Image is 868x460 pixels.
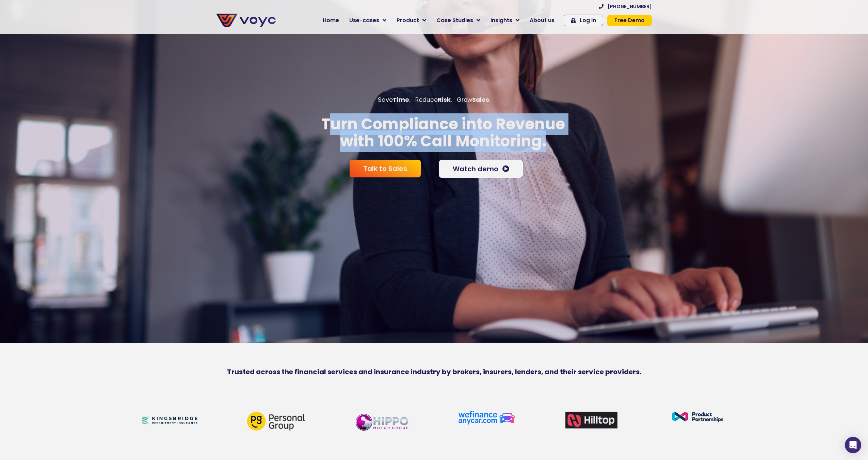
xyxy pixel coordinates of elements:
[564,15,603,26] a: Log In
[318,14,344,27] a: Home
[391,14,431,27] a: Product
[141,409,199,434] img: Kingsbridgenew
[458,409,516,426] img: we finance cars logo
[669,409,727,425] img: Customer Logo (2)
[453,165,498,172] span: Watch demo
[397,16,419,25] span: Product
[393,96,409,104] b: Time
[438,96,451,104] b: Risk
[349,16,379,25] span: Use-cases
[580,18,596,23] span: Log In
[525,14,560,27] a: About us
[563,409,621,433] img: hilltopnew
[227,367,641,377] b: Trusted across the financial services and insurance industry by brokers, insurers, lenders, and t...
[472,96,489,104] b: Sales
[431,14,485,27] a: Case Studies
[608,4,652,9] span: [PHONE_NUMBER]
[247,409,305,433] img: personal-group-logo
[607,15,652,26] a: Free Demo
[323,16,339,25] span: Home
[530,16,554,25] span: About us
[491,16,512,25] span: Insights
[614,18,645,23] span: Free Demo
[436,16,473,25] span: Case Studies
[216,14,276,27] img: voyc-full-logo
[344,14,391,27] a: Use-cases
[485,14,525,27] a: Insights
[599,4,652,9] a: [PHONE_NUMBER]
[845,437,861,453] div: Open Intercom Messenger
[352,409,410,435] img: Hippo
[363,165,407,172] span: Talk to Sales
[439,160,523,178] a: Watch demo
[350,160,421,177] a: Talk to Sales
